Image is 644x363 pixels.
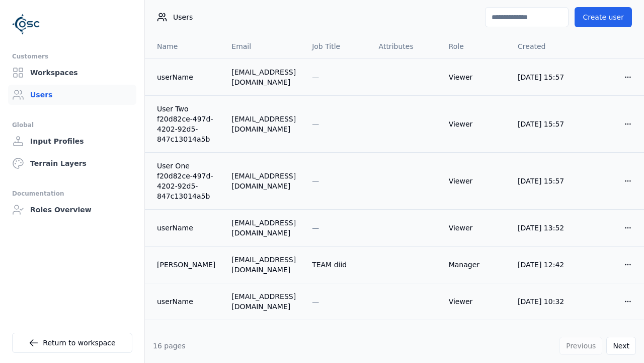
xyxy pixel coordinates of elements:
th: Job Title [304,34,370,58]
div: [EMAIL_ADDRESS][DOMAIN_NAME] [231,291,296,312]
div: [DATE] 12:42 [518,260,570,270]
a: Input Profiles [8,131,136,151]
img: Logo [12,10,40,38]
a: User One f20d82ce-497d-4202-92d5-847c13014a5b [157,161,215,201]
a: User Two f20d82ce-497d-4202-92d5-847c13014a5b [157,104,215,144]
a: [PERSON_NAME] [157,260,215,270]
div: [EMAIL_ADDRESS][DOMAIN_NAME] [231,218,296,238]
div: Documentation [12,188,132,200]
div: Viewer [449,119,502,129]
button: Create user [575,7,632,27]
a: Return to workspace [12,333,132,353]
div: Viewer [449,296,502,307]
span: — [312,177,319,185]
div: Global [12,119,132,131]
th: Created [510,34,578,58]
div: Viewer [449,223,502,233]
a: Terrain Layers [8,153,136,173]
button: Next [606,337,636,355]
th: Attributes [371,34,441,58]
div: [EMAIL_ADDRESS][DOMAIN_NAME] [231,67,296,87]
a: userName [157,72,215,82]
div: [DATE] 15:57 [518,72,570,82]
th: Name [145,34,223,58]
span: — [312,73,319,81]
div: Viewer [449,72,502,82]
div: [DATE] 10:32 [518,296,570,307]
th: Role [441,34,510,58]
div: [EMAIL_ADDRESS][DOMAIN_NAME] [231,171,296,191]
div: TEAM diid [312,260,362,270]
a: Roles Overview [8,200,136,220]
a: userName [157,223,215,233]
div: [DATE] 15:57 [518,119,570,129]
div: Viewer [449,176,502,186]
a: userName [157,296,215,307]
th: Email [223,34,304,58]
div: [DATE] 15:57 [518,176,570,186]
div: [EMAIL_ADDRESS][DOMAIN_NAME] [231,255,296,275]
a: Workspaces [8,63,136,83]
span: — [312,224,319,232]
div: [EMAIL_ADDRESS][DOMAIN_NAME] [231,114,296,134]
div: Manager [449,260,502,270]
span: Users [173,12,193,22]
span: — [312,297,319,306]
span: 16 pages [153,342,186,350]
span: — [312,120,319,128]
div: Customers [12,50,132,63]
a: Users [8,85,136,105]
div: [DATE] 13:52 [518,223,570,233]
